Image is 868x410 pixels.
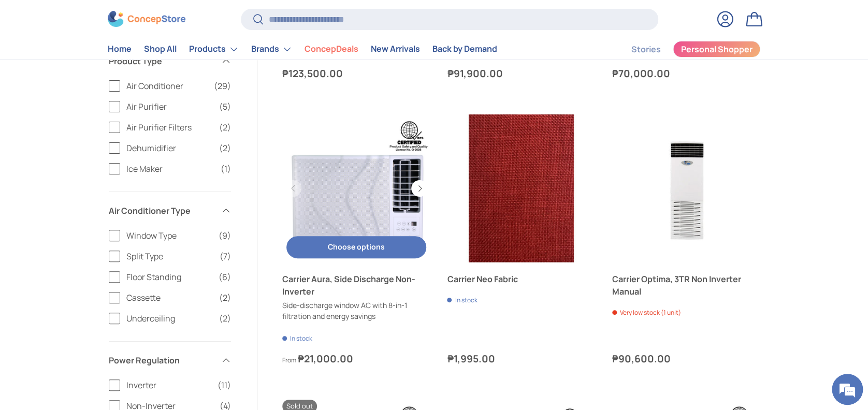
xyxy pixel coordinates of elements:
img: ConcepStore [108,11,185,27]
summary: Air Conditioner Type [109,192,231,229]
span: (5) [219,100,231,113]
a: Shop All [144,39,177,60]
a: New Arrivals [371,39,420,60]
span: Inverter [126,379,211,391]
a: Home [108,39,132,60]
summary: Product Type [109,42,231,80]
span: Product Type [109,55,214,67]
span: Dehumidifier [126,142,213,154]
a: Stories [631,39,660,60]
span: (2) [219,142,231,154]
span: (2) [219,121,231,134]
a: Carrier Optima, 3TR Non Inverter Manual [612,114,760,262]
span: Power Regulation [109,354,214,367]
a: Back by Demand [432,39,497,60]
nav: Secondary [606,39,760,60]
span: Personal Shopper [681,46,753,54]
a: Carrier Aura, Side Discharge Non-Inverter [282,273,430,298]
span: (11) [218,379,231,391]
span: (1) [221,163,231,175]
nav: Primary [108,39,497,60]
span: (6) [219,271,231,283]
summary: Power Regulation [109,342,231,379]
a: Carrier Neo Fabric [447,273,595,285]
span: Air Purifier [126,100,213,113]
span: (7) [220,250,231,262]
span: Air Conditioner Type [109,204,214,217]
a: Personal Shopper [673,41,760,57]
span: Window Type [126,229,212,242]
span: Split Type [126,250,213,262]
summary: Brands [245,39,298,60]
span: (2) [219,312,231,325]
span: Air Purifier Filters [126,121,213,134]
img: carrier-optima-3tr-non-inverter-manual-floor-standing-aircon-unit-full-view-concepstore [612,114,760,262]
a: Carrier Optima, 3TR Non Inverter Manual [612,273,760,298]
span: (2) [219,291,231,304]
a: Carrier Neo Fabric [447,114,595,262]
span: (9) [219,229,231,242]
span: Underceiling [126,312,213,325]
button: Choose options [286,236,426,258]
a: Carrier Aura, Side Discharge Non-Inverter [282,114,430,262]
a: ConcepDeals [305,39,358,60]
span: Air Conditioner [126,80,208,92]
summary: Products [183,39,245,60]
span: Floor Standing [126,271,212,283]
span: (29) [214,80,231,92]
span: Cassette [126,291,213,304]
span: Ice Maker [126,163,214,175]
